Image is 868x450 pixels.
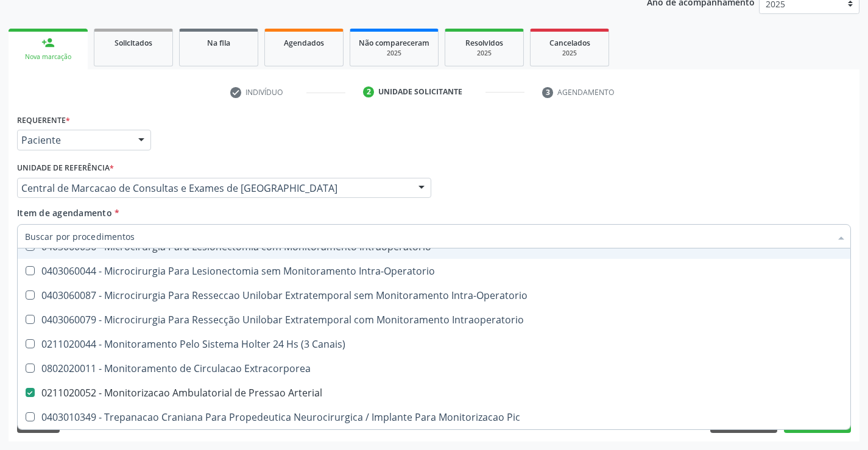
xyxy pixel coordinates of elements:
[363,86,374,97] div: 2
[359,49,429,58] div: 2025
[17,207,112,219] span: Item de agendamento
[21,182,406,194] span: Central de Marcacao de Consultas e Exames de [GEOGRAPHIC_DATA]
[207,38,230,48] span: Na fila
[25,364,843,373] div: 0802020011 - Monitoramento de Circulacao Extracorporea
[284,38,324,48] span: Agendados
[25,339,843,349] div: 0211020044 - Monitoramento Pelo Sistema Holter 24 Hs (3 Canais)
[17,111,70,130] label: Requerente
[454,49,515,58] div: 2025
[359,38,429,48] span: Não compareceram
[41,36,55,49] div: person_add
[465,38,503,48] span: Resolvidos
[25,224,831,248] input: Buscar por procedimentos
[17,52,79,62] div: Nova marcação
[25,290,843,300] div: 0403060087 - Microcirurgia Para Resseccao Unilobar Extratemporal sem Monitoramento Intra-Operatorio
[549,38,590,48] span: Cancelados
[378,86,462,97] div: Unidade solicitante
[25,266,843,276] div: 0403060044 - Microcirurgia Para Lesionectomia sem Monitoramento Intra-Operatorio
[25,388,843,398] div: 0211020052 - Monitorizacao Ambulatorial de Pressao Arterial
[21,134,126,146] span: Paciente
[17,159,114,178] label: Unidade de referência
[539,49,600,58] div: 2025
[25,315,843,325] div: 0403060079 - Microcirurgia Para Ressecção Unilobar Extratemporal com Monitoramento Intraoperatorio
[115,38,152,48] span: Solicitados
[25,412,843,422] div: 0403010349 - Trepanacao Craniana Para Propedeutica Neurocirurgica / Implante Para Monitorizacao Pic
